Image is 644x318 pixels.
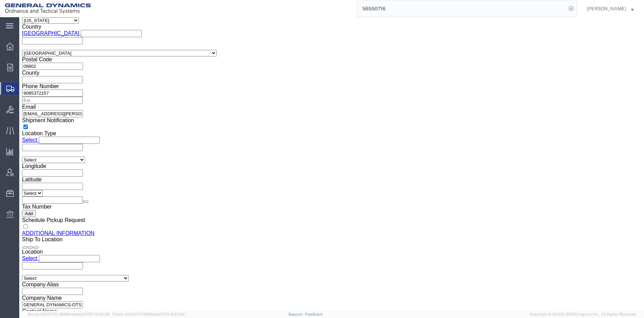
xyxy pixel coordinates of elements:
a: Feedback [305,312,323,316]
img: logo [5,3,91,14]
span: [DATE] 10:23:34 [157,312,185,316]
button: [PERSON_NAME] [587,4,634,13]
span: Server: 2025.17.0-1194904eeae [28,312,109,316]
input: Search for shipment number, reference number [357,0,566,17]
span: Copyright © [DATE]-[DATE] Agistix Inc., All Rights Reserved [530,311,636,317]
a: Support [288,312,305,316]
span: [DATE] 10:32:38 [82,312,109,316]
span: Russell Borum [587,5,626,12]
span: Client: 2025.17.0-159f9de [112,312,185,316]
iframe: FS Legacy Container [19,17,644,311]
